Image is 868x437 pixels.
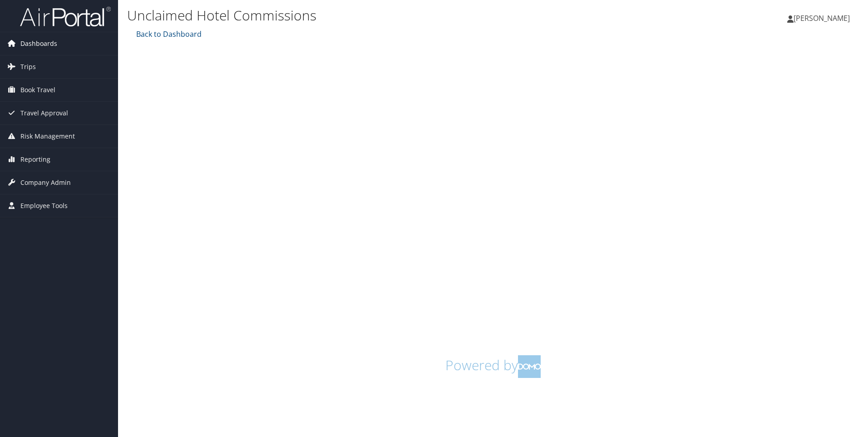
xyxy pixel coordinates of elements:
[134,355,852,378] h1: Powered by
[518,355,541,378] img: domo-logo.png
[134,29,202,39] a: Back to Dashboard
[20,102,68,124] span: Travel Approval
[20,79,55,101] span: Book Travel
[787,5,859,32] a: [PERSON_NAME]
[20,32,57,55] span: Dashboards
[20,55,36,78] span: Trips
[20,148,50,171] span: Reporting
[127,6,615,25] h1: Unclaimed Hotel Commissions
[20,125,75,148] span: Risk Management
[20,194,68,217] span: Employee Tools
[794,13,850,23] span: [PERSON_NAME]
[20,171,71,194] span: Company Admin
[20,6,111,27] img: airportal-logo.png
